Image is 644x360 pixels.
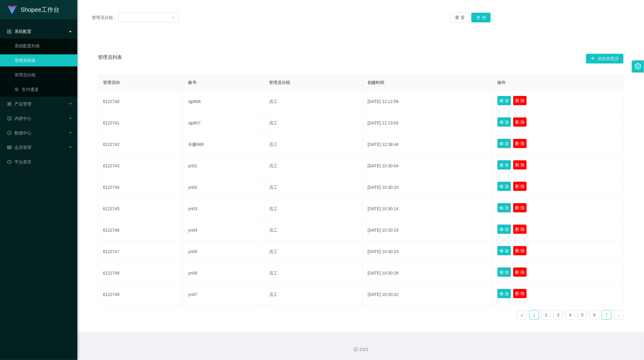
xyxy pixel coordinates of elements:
[566,310,575,320] a: 4
[7,7,59,12] a: Shopee工作台
[14,40,72,52] a: 系统配置列表
[635,63,641,69] i: 图标: setting
[7,29,31,34] span: 系统配置
[98,198,183,220] td: 6122745
[264,262,363,284] td: 员工
[171,16,175,20] i: 图标: down
[590,310,599,320] a: 6
[497,203,511,213] button: 修 改
[264,112,363,134] td: 员工
[7,145,31,150] span: 会员管理
[14,83,72,95] a: 图标: usergroup-add-o支付通道
[471,13,491,22] button: 查 询
[367,121,398,125] span: [DATE] 12:13:03
[7,116,31,121] span: 内容中心
[103,80,120,85] span: 管理员ID
[554,310,563,320] a: 3
[183,177,264,198] td: yn02
[98,220,183,241] td: 6122746
[530,310,539,320] a: 1
[7,116,11,121] i: 图标: profile
[367,185,398,190] span: [DATE] 10:30:10
[520,313,524,317] i: 图标: left
[98,134,183,155] td: 6122742
[264,91,363,112] td: 员工
[497,96,511,105] button: 修 改
[497,289,511,298] button: 修 改
[264,177,363,198] td: 员工
[578,310,587,320] li: 5
[7,29,11,34] i: 图标: form
[542,310,551,320] a: 2
[602,310,611,320] a: 7
[183,155,264,177] td: yn01
[602,310,611,320] li: 7
[98,91,183,112] td: 6122740
[264,198,363,220] td: 员工
[578,310,587,320] a: 5
[367,142,398,147] span: [DATE] 12:38:44
[513,160,527,170] button: 删 除
[183,241,264,262] td: yn05
[553,310,563,320] li: 3
[98,54,122,63] span: 管理员列表
[367,99,398,104] span: [DATE] 12:12:59
[497,117,511,127] button: 修 改
[517,310,527,320] li: 上一页
[188,80,197,85] span: 账号
[367,163,398,168] span: [DATE] 10:30:04
[98,112,183,134] td: 6122741
[586,54,623,63] button: 图标: plus添加管理员
[497,246,511,256] button: 修 改
[617,313,620,317] i: 图标: right
[513,267,527,277] button: 删 除
[7,130,31,135] span: 数据中心
[513,246,527,256] button: 删 除
[7,131,11,135] i: 图标: check-circle-o
[497,224,511,234] button: 修 改
[264,220,363,241] td: 员工
[513,182,527,191] button: 删 除
[497,80,506,85] span: 操作
[98,284,183,305] td: 6122749
[14,54,72,66] a: 管理员列表
[497,267,511,277] button: 修 改
[14,69,72,81] a: 管理员分组
[614,310,623,320] li: 下一页
[367,228,398,233] span: [DATE] 10:30:19
[513,139,527,148] button: 删 除
[183,198,264,220] td: yn03
[566,310,575,320] li: 4
[98,177,183,198] td: 6122744
[497,182,511,191] button: 修 改
[98,262,183,284] td: 6122748
[513,224,527,234] button: 删 除
[264,155,363,177] td: 员工
[264,284,363,305] td: 员工
[82,346,639,353] div: 2021
[269,80,290,85] span: 管理员分组
[264,134,363,155] td: 员工
[183,262,264,284] td: yn06
[541,310,551,320] li: 2
[590,310,599,320] li: 6
[367,292,398,297] span: [DATE] 10:30:32
[367,249,398,254] span: [DATE] 10:30:23
[183,91,264,112] td: xjp806
[92,14,118,21] span: 管理员分组：
[513,203,527,213] button: 删 除
[183,112,264,134] td: xjp807
[183,134,264,155] td: 永赚988
[183,284,264,305] td: yn07
[367,206,398,211] span: [DATE] 10:30:14
[497,160,511,170] button: 修 改
[513,289,527,298] button: 删 除
[513,96,527,105] button: 删 除
[367,80,384,85] span: 创建时间
[7,145,11,149] i: 图标: table
[7,101,31,106] span: 产品管理
[98,155,183,177] td: 6122743
[497,139,511,148] button: 修 改
[513,117,527,127] button: 删 除
[7,6,17,14] img: logo.9652507e.png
